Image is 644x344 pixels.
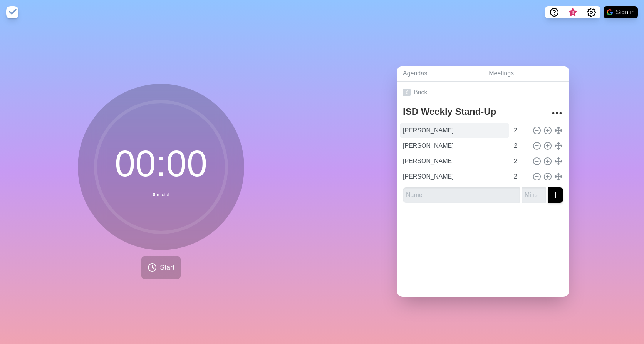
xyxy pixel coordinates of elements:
[403,187,520,203] input: Name
[607,9,613,15] img: google logo
[397,66,483,82] a: Agendas
[604,6,638,18] button: Sign in
[6,6,18,18] img: timeblocks logo
[511,123,529,138] input: Mins
[570,10,576,16] span: 3
[511,169,529,184] input: Mins
[582,6,600,18] button: Settings
[483,66,569,82] a: Meetings
[141,256,181,279] button: Start
[400,169,509,184] input: Name
[400,138,509,154] input: Name
[522,187,546,203] input: Mins
[400,123,509,138] input: Name
[511,154,529,169] input: Mins
[160,262,174,273] span: Start
[545,6,563,18] button: Help
[563,6,582,18] button: What’s new
[549,105,565,121] button: More
[397,82,569,103] a: Back
[511,138,529,154] input: Mins
[400,154,509,169] input: Name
